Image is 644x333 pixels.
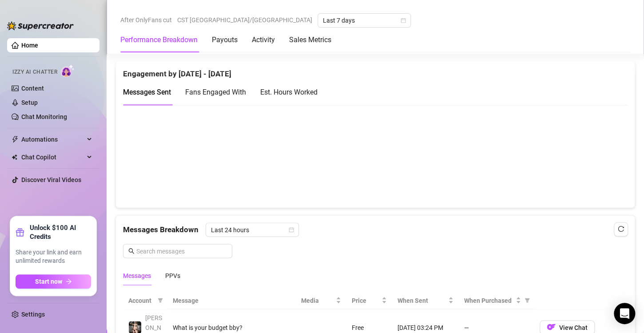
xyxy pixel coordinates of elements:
span: filter [525,297,530,303]
div: Messages Breakdown [123,222,628,237]
div: Open Intercom Messenger [614,303,635,324]
span: Automations [21,132,84,147]
span: arrow-right [66,278,72,285]
th: Media [296,292,346,309]
a: OFView Chat [540,325,595,333]
span: Last 24 hours [211,223,294,236]
span: Last 7 days [323,14,405,27]
th: Price [346,292,393,309]
input: Search messages [136,246,227,256]
img: AI Chatter [61,64,75,77]
span: reload [618,226,624,232]
div: Sales Metrics [289,35,331,45]
div: PPVs [165,270,180,280]
span: When Purchased [464,295,514,305]
th: When Purchased [459,292,534,309]
a: Setup [21,99,38,106]
div: Engagement by [DATE] - [DATE] [123,61,628,80]
strong: Unlock $100 AI Credits [30,223,91,241]
span: filter [158,297,163,303]
span: thunderbolt [12,136,19,143]
div: Est. Hours Worked [260,87,318,98]
img: logo-BBDzfeDw.svg [7,21,74,30]
a: Home [21,42,38,49]
span: search [128,248,135,254]
span: Messages Sent [123,88,171,96]
a: Content [21,85,44,92]
span: filter [523,293,532,307]
th: Message [167,292,296,309]
span: calendar [401,18,406,23]
div: What is your budget bby? [173,322,290,332]
span: Share your link and earn unlimited rewards [16,248,91,266]
div: Payouts [212,35,238,45]
span: Chat Copilot [21,150,84,164]
img: Chat Copilot [12,154,17,160]
span: Start now [35,278,62,285]
div: Performance Breakdown [120,35,198,45]
span: Price [352,295,380,305]
button: Start nowarrow-right [16,274,91,289]
a: Discover Viral Videos [21,176,81,183]
span: Account [128,295,154,305]
th: When Sent [392,292,459,309]
span: CST [GEOGRAPHIC_DATA]/[GEOGRAPHIC_DATA] [177,13,312,27]
span: filter [156,293,165,307]
span: Fans Engaged With [185,88,246,96]
div: Activity [252,35,275,45]
span: gift [16,228,24,237]
div: Messages [123,270,151,280]
a: Chat Monitoring [21,113,67,120]
span: Media [301,295,334,305]
span: Izzy AI Chatter [12,68,57,76]
span: After OnlyFans cut [120,13,172,27]
span: calendar [289,227,294,232]
a: Settings [21,311,45,318]
span: View Chat [559,324,588,331]
img: OF [547,322,556,331]
span: When Sent [398,295,446,305]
